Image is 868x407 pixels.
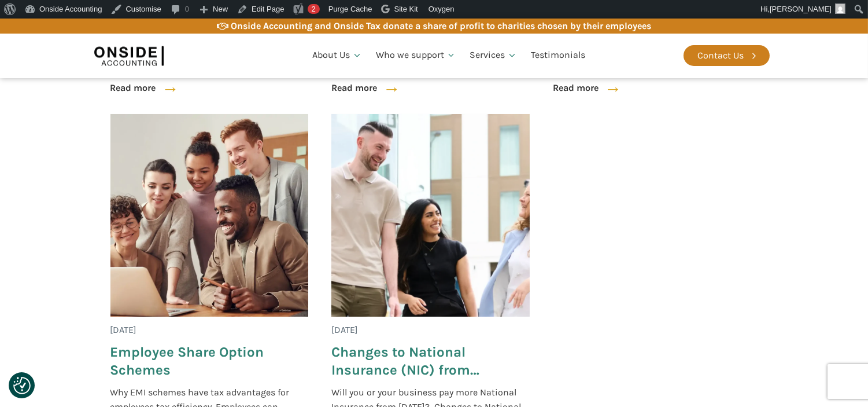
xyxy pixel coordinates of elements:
a: Read more [331,80,377,96]
button: Consent Preferences [13,377,31,394]
div: Contact Us [698,48,744,63]
span: Employee Share Option Schemes [110,343,284,379]
span: [PERSON_NAME] [770,5,832,13]
a: About Us [305,36,369,75]
a: Read more [553,80,599,96]
img: Onside Accounting [94,42,164,69]
span: [DATE] [331,322,358,338]
img: Employees viewing laptop [110,114,309,317]
a: Read more [110,80,156,96]
a: Services [463,36,524,75]
span: Site Kit [394,5,418,13]
img: Revisit consent button [13,377,31,394]
a: Changes to National Insurance (NIC) from [DATE] [331,343,505,385]
a: Who we support [369,36,463,75]
div: → [150,75,179,102]
a: Contact Us [684,45,770,66]
div: → [593,75,622,102]
span: [DATE] [110,322,137,338]
span: 2 [311,5,315,13]
a: Employee Share Option Schemes [110,343,284,385]
div: → [371,75,400,102]
span: Changes to National Insurance (NIC) from [DATE] [331,343,505,379]
div: Onside Accounting and Onside Tax donate a share of profit to charities chosen by their employees [231,19,652,34]
a: Testimonials [524,36,592,75]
